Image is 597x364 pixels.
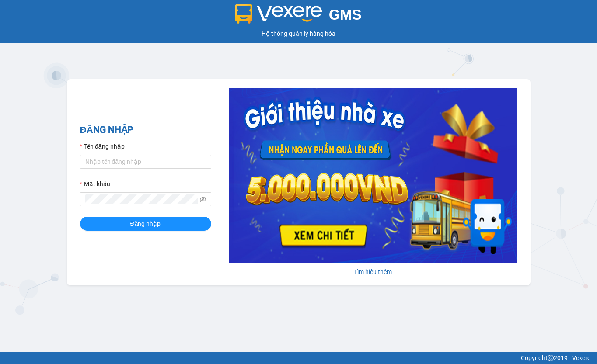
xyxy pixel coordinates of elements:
span: copyright [548,355,554,361]
span: eye-invisible [200,196,206,202]
button: Đăng nhập [80,217,211,231]
a: GMS [235,13,362,20]
h2: ĐĂNG NHẬP [80,123,211,137]
span: GMS [329,7,362,23]
span: Đăng nhập [130,219,161,229]
label: Mật khẩu [80,179,110,189]
img: logo 2 [235,4,322,24]
img: banner-0 [229,88,517,263]
input: Mật khẩu [85,194,198,204]
input: Tên đăng nhập [80,155,211,169]
label: Tên đăng nhập [80,142,125,151]
div: Tìm hiểu thêm [229,267,517,277]
div: Hệ thống quản lý hàng hóa [2,29,595,38]
div: Copyright 2019 - Vexere [7,353,590,363]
